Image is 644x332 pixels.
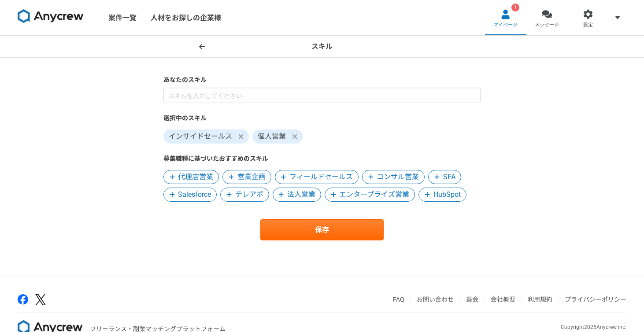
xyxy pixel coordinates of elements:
input: スキルを入力してください [163,88,481,103]
a: 利用規約 [528,296,552,303]
label: 募集職種に基づいたおすすめのスキル [163,154,481,163]
span: 営業企画 [237,172,266,182]
a: お問い合わせ [417,296,454,303]
h1: スキル [311,41,333,52]
span: SFA [443,172,455,182]
img: 8DqYSo04kwAAAAASUVORK5CYII= [18,9,84,23]
span: コンサル営業 [377,172,419,182]
span: テレアポ [235,189,263,200]
p: Copyright 2025 Anycrew inc. [561,323,626,331]
button: 保存 [260,219,384,240]
span: インサイドセールス [169,131,232,142]
span: 個人営業 [258,131,286,142]
span: Salesforce [178,189,211,200]
a: プライバシーポリシー [565,296,626,303]
label: あなたのスキル [163,75,481,85]
span: 代理店営業 [178,172,213,182]
span: 法人営業 [287,189,315,200]
span: フィールドセールス [289,172,353,182]
span: エンタープライズ営業 [339,189,409,200]
label: 選択中のスキル [163,114,481,123]
a: 会社概要 [491,296,515,303]
img: facebook-2adfd474.png [18,294,28,305]
span: 設定 [583,22,593,29]
img: x-391a3a86.png [35,294,46,305]
div: ! [511,4,519,11]
a: 退会 [466,296,478,303]
span: マイページ [493,22,518,29]
span: HubSpot [433,189,461,200]
a: FAQ [393,296,404,303]
span: メッセージ [535,22,559,29]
